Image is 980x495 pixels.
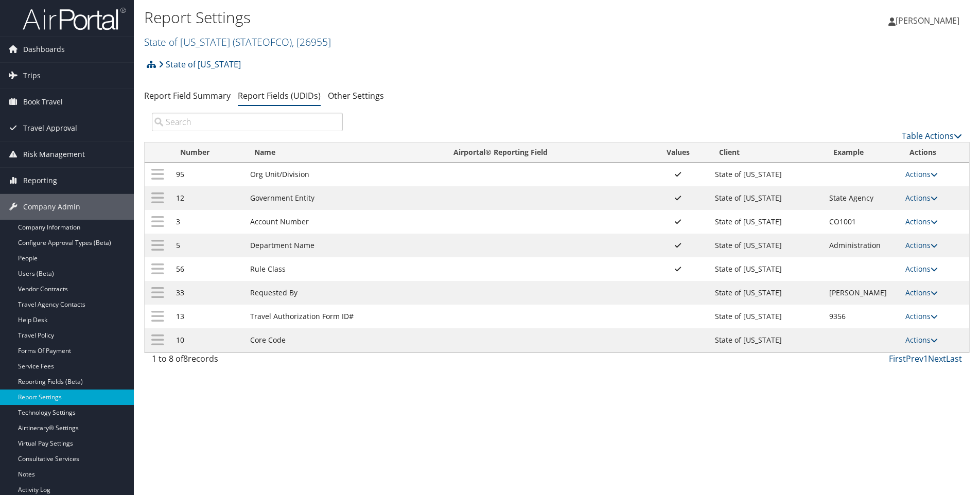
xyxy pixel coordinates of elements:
[905,240,938,250] a: Actions
[824,234,900,257] td: Administration
[906,353,923,364] a: Prev
[444,143,646,163] th: Airportal&reg; Reporting Field
[171,143,246,163] th: Number
[710,186,824,210] td: State of [US_STATE]
[245,210,444,234] td: Account Number
[889,353,906,364] a: First
[710,234,824,257] td: State of [US_STATE]
[245,305,444,328] td: Travel Authorization Form ID#
[171,186,246,210] td: 12
[171,210,246,234] td: 3
[710,328,824,352] td: State of [US_STATE]
[905,193,938,203] a: Actions
[902,130,962,142] a: Table Actions
[245,143,444,163] th: Name
[646,143,709,163] th: Values
[145,143,171,163] th: : activate to sort column ascending
[171,163,246,186] td: 95
[245,281,444,305] td: Requested By
[824,210,900,234] td: CO1001
[171,328,246,352] td: 10
[23,168,57,193] span: Reporting
[710,143,824,163] th: Client
[824,143,900,163] th: Example
[23,194,80,220] span: Company Admin
[928,353,946,364] a: Next
[152,352,343,370] div: 1 to 8 of records
[710,163,824,186] td: State of [US_STATE]
[905,311,938,321] a: Actions
[923,353,928,364] a: 1
[710,305,824,328] td: State of [US_STATE]
[152,113,343,131] input: Search
[23,89,63,115] span: Book Travel
[245,163,444,186] td: Org Unit/Division
[888,5,970,36] a: [PERSON_NAME]
[23,115,77,141] span: Travel Approval
[824,305,900,328] td: 9356
[183,353,188,364] span: 8
[171,257,246,281] td: 56
[144,35,331,49] a: State of [US_STATE]
[292,35,331,49] span: , [ 26955 ]
[710,210,824,234] td: State of [US_STATE]
[710,257,824,281] td: State of [US_STATE]
[245,234,444,257] td: Department Name
[245,186,444,210] td: Government Entity
[171,234,246,257] td: 5
[905,335,938,345] a: Actions
[905,217,938,226] a: Actions
[900,143,969,163] th: Actions
[946,353,962,364] a: Last
[245,328,444,352] td: Core Code
[23,7,126,31] img: airportal-logo.png
[23,63,41,89] span: Trips
[905,169,938,179] a: Actions
[238,90,321,101] a: Report Fields (UDIDs)
[905,264,938,274] a: Actions
[896,15,959,26] span: [PERSON_NAME]
[233,35,292,49] span: ( STATEOFCO )
[905,288,938,297] a: Actions
[824,281,900,305] td: [PERSON_NAME]
[245,257,444,281] td: Rule Class
[23,142,85,167] span: Risk Management
[144,7,694,28] h1: Report Settings
[159,54,241,75] a: State of [US_STATE]
[171,305,246,328] td: 13
[144,90,231,101] a: Report Field Summary
[710,281,824,305] td: State of [US_STATE]
[171,281,246,305] td: 33
[23,37,65,62] span: Dashboards
[824,186,900,210] td: State Agency
[328,90,384,101] a: Other Settings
